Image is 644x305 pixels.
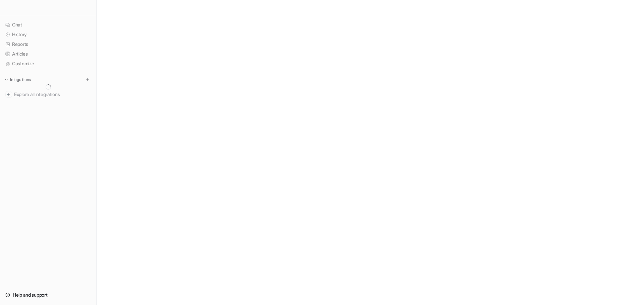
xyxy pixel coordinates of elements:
p: Integrations [10,77,31,82]
button: Integrations [3,76,33,83]
img: explore all integrations [5,91,12,98]
a: Articles [3,49,94,59]
a: Customize [3,59,94,68]
a: Explore all integrations [3,90,94,99]
img: expand menu [4,77,9,82]
a: Reports [3,40,94,49]
a: Help and support [3,290,94,300]
a: Chat [3,20,94,29]
img: menu_add.svg [85,77,90,82]
a: History [3,30,94,39]
span: Explore all integrations [14,89,91,100]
